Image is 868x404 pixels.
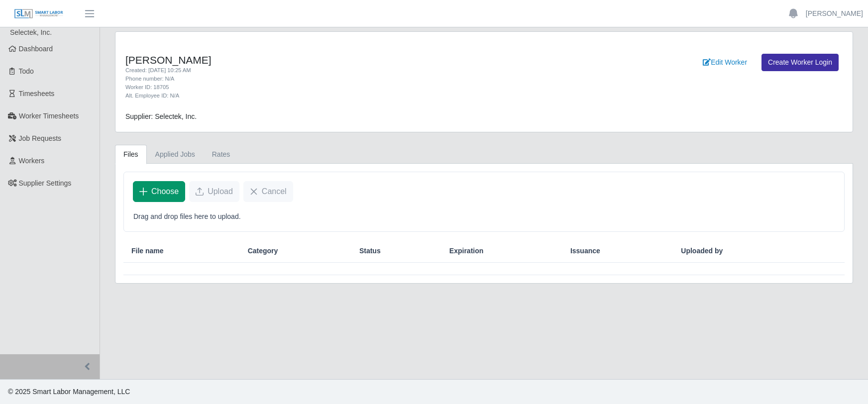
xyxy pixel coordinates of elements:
[19,134,62,142] span: Job Requests
[696,54,754,71] a: Edit Worker
[14,8,64,19] img: SLM Logo
[761,54,839,71] a: Create Worker Login
[189,181,239,202] button: Upload
[19,112,79,120] span: Worker Timesheets
[125,112,197,120] span: Supplier: Selectek, Inc.
[19,67,34,75] span: Todo
[133,181,185,202] button: Choose
[262,186,287,198] span: Cancel
[147,145,204,164] a: Applied Jobs
[125,83,538,92] div: Worker ID: 18705
[570,246,600,256] span: Issuance
[248,246,278,256] span: Category
[806,8,863,19] a: [PERSON_NAME]
[208,186,233,198] span: Upload
[204,145,239,164] a: Rates
[115,145,147,164] a: Files
[19,179,72,187] span: Supplier Settings
[449,246,483,256] span: Expiration
[125,66,538,75] div: Created: [DATE] 10:25 AM
[151,186,179,198] span: Choose
[243,181,293,202] button: Cancel
[131,246,164,256] span: File name
[133,211,835,222] p: Drag and drop files here to upload.
[125,75,538,83] div: Phone number: N/A
[125,92,538,100] div: Alt. Employee ID: N/A
[19,157,45,165] span: Workers
[19,45,53,53] span: Dashboard
[10,28,52,36] span: Selectek, Inc.
[359,246,381,256] span: Status
[19,90,55,98] span: Timesheets
[125,54,538,66] h4: [PERSON_NAME]
[8,388,130,396] span: © 2025 Smart Labor Management, LLC
[681,246,723,256] span: Uploaded by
